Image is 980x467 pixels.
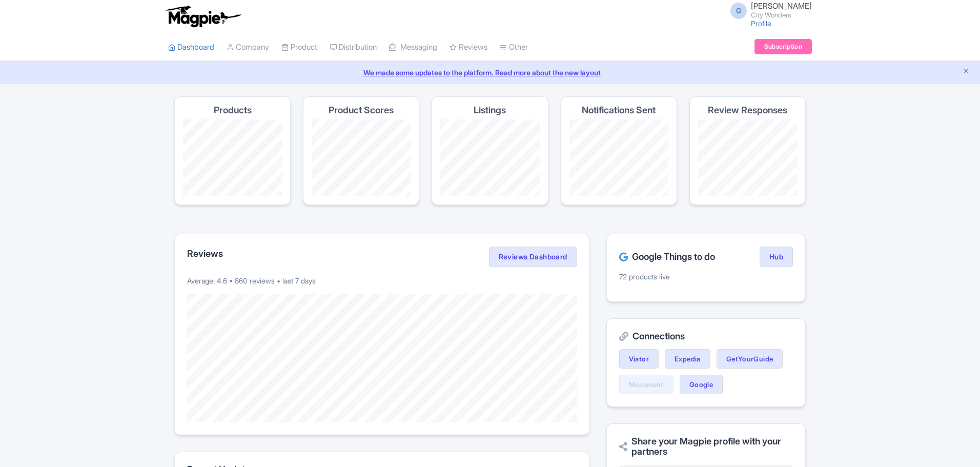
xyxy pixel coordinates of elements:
[187,275,577,286] p: Average: 4.6 • 860 reviews • last 7 days
[760,247,793,267] a: Hub
[962,66,970,78] button: Close announcement
[619,252,715,262] h2: Google Things to do
[330,33,377,62] a: Distribution
[619,436,793,457] h2: Share your Magpie profile with your partners
[619,331,793,341] h2: Connections
[227,33,269,62] a: Company
[680,375,723,394] a: Google
[214,105,252,115] h4: Products
[500,33,528,62] a: Other
[717,349,783,369] a: GetYourGuide
[329,105,394,115] h4: Product Scores
[163,5,242,28] img: logo-ab69f6fb50320c5b225c76a69d11143b.png
[187,249,223,259] h2: Reviews
[450,33,487,62] a: Reviews
[751,12,812,18] small: City Wonders
[6,67,974,78] a: We made some updates to the platform. Read more about the new layout
[474,105,506,115] h4: Listings
[619,349,659,369] a: Viator
[730,3,747,19] span: G
[582,105,656,115] h4: Notifications Sent
[619,271,793,282] p: 72 products live
[389,33,437,62] a: Messaging
[708,105,787,115] h4: Review Responses
[754,39,812,54] a: Subscription
[281,33,317,62] a: Product
[619,375,673,394] a: Musement
[168,33,214,62] a: Dashboard
[724,2,812,18] a: G [PERSON_NAME] City Wonders
[665,349,710,369] a: Expedia
[751,19,771,28] a: Profile
[751,1,812,11] span: [PERSON_NAME]
[489,247,577,267] a: Reviews Dashboard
